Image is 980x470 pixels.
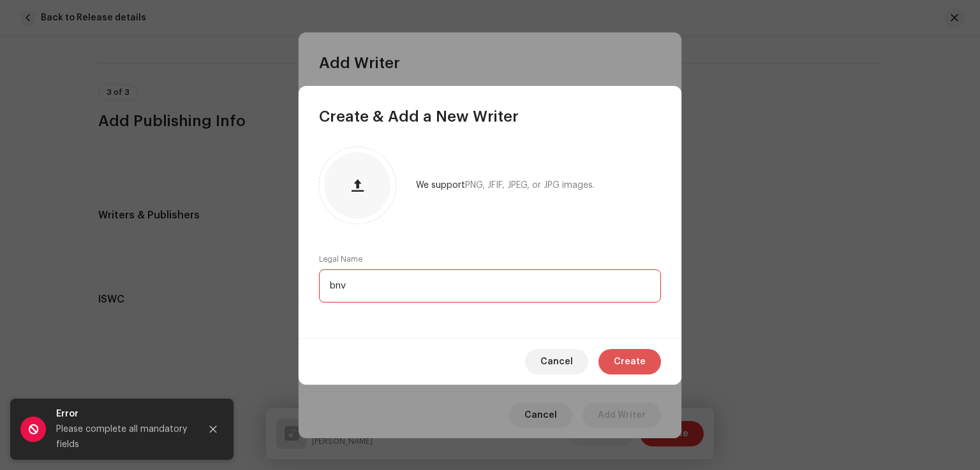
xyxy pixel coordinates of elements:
[465,181,595,190] span: PNG, JFIF, JPEG, or JPG images.
[56,422,190,452] div: Please complete all mandatory fields
[319,106,519,127] span: Create & Add a New Writer
[525,349,588,374] button: Cancel
[540,349,573,374] span: Cancel
[416,180,595,190] div: We support
[200,417,226,442] button: Close
[614,349,646,374] span: Create
[319,254,362,264] label: Legal Name
[56,406,190,422] div: Error
[598,349,661,374] button: Create
[319,269,661,303] input: Enter legal name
